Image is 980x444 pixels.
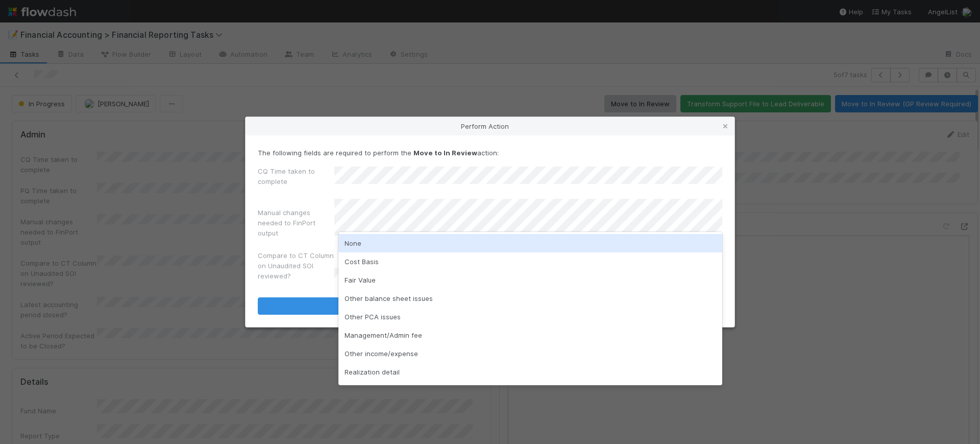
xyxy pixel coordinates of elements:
label: Compare to CT Column on Unaudited SOI reviewed? [258,250,334,281]
label: Manual changes needed to FinPort output [258,207,334,238]
button: Move to In Review [258,297,722,315]
div: Perform Action [246,117,734,135]
strong: Move to In Review [413,149,477,157]
div: Other PCA issues [338,308,722,326]
div: Cost Basis [338,252,722,271]
p: The following fields are required to perform the action: [258,148,722,158]
div: Fair Value [338,271,722,289]
div: Realization detail [338,363,722,381]
label: CQ Time taken to complete [258,166,334,186]
div: Cashless contribution [338,381,722,400]
div: None [338,234,722,252]
div: Management/Admin fee [338,326,722,344]
div: Other income/expense [338,344,722,363]
div: Other balance sheet issues [338,289,722,308]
